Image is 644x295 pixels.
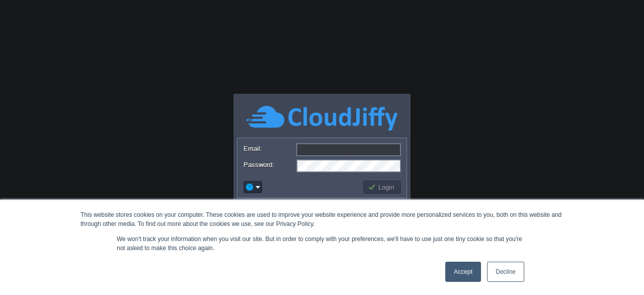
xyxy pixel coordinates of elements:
[80,210,563,228] div: This website stores cookies on your computer. These cookies are used to improve your website expe...
[445,262,481,282] a: Accept
[487,262,524,282] a: Decline
[247,104,397,132] img: CloudJiffy
[117,234,527,253] p: We won't track your information when you visit our site. But in order to comply with your prefere...
[244,143,295,154] label: Email:
[244,159,295,170] label: Password:
[368,183,397,192] button: Login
